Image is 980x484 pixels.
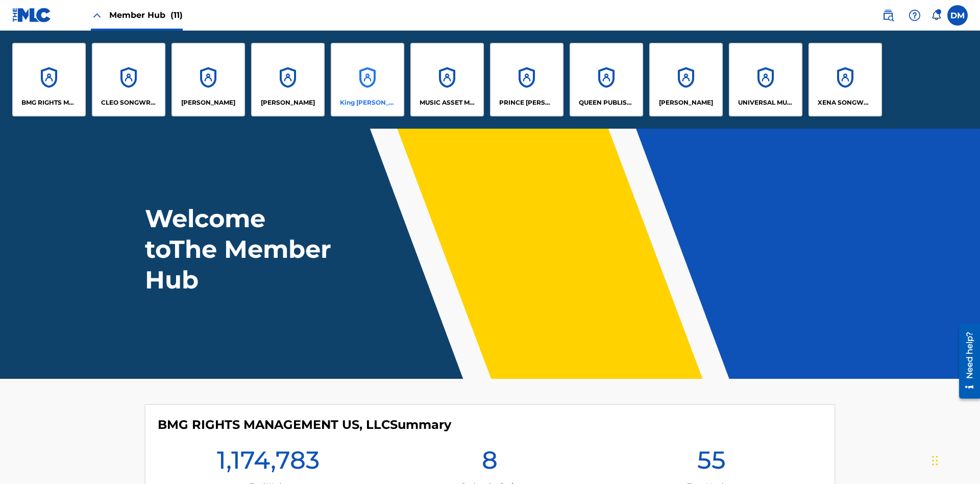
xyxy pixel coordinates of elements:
a: Accounts[PERSON_NAME] [251,43,325,116]
p: QUEEN PUBLISHA [579,98,634,107]
p: UNIVERSAL MUSIC PUB GROUP [738,98,794,107]
img: search [882,9,894,21]
p: XENA SONGWRITER [818,98,873,107]
a: Public Search [878,5,898,26]
a: AccountsBMG RIGHTS MANAGEMENT US, LLC [12,43,86,116]
span: Member Hub [109,9,183,21]
a: AccountsKing [PERSON_NAME] [331,43,404,116]
a: Accounts[PERSON_NAME] [171,43,245,116]
iframe: Chat Widget [929,435,980,484]
p: PRINCE MCTESTERSON [499,98,555,107]
a: Accounts[PERSON_NAME] [649,43,723,116]
a: AccountsXENA SONGWRITER [808,43,882,116]
p: CLEO SONGWRITER [101,98,157,107]
a: AccountsUNIVERSAL MUSIC PUB GROUP [729,43,802,116]
p: BMG RIGHTS MANAGEMENT US, LLC [21,98,77,107]
a: AccountsMUSIC ASSET MANAGEMENT (MAM) [410,43,484,116]
img: help [909,9,921,21]
a: AccountsCLEO SONGWRITER [92,43,165,116]
p: RONALD MCTESTERSON [659,98,713,107]
p: MUSIC ASSET MANAGEMENT (MAM) [420,98,475,107]
a: AccountsPRINCE [PERSON_NAME] [490,43,563,116]
div: User Menu [947,5,968,26]
p: EYAMA MCSINGER [261,98,315,107]
p: King McTesterson [340,98,396,107]
div: Drag [932,445,938,476]
div: Help [904,5,925,26]
img: MLC Logo [12,8,52,22]
h1: 55 [697,445,726,481]
img: Close [91,9,103,21]
a: AccountsQUEEN PUBLISHA [570,43,643,116]
iframe: Resource Center [951,320,980,404]
h4: BMG RIGHTS MANAGEMENT US, LLC [158,417,451,432]
p: ELVIS COSTELLO [181,98,235,107]
div: Notifications [931,10,941,20]
span: (11) [170,10,183,20]
h1: Welcome to The Member Hub [145,203,336,295]
h1: 8 [482,445,498,481]
h1: 1,174,783 [217,445,320,481]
